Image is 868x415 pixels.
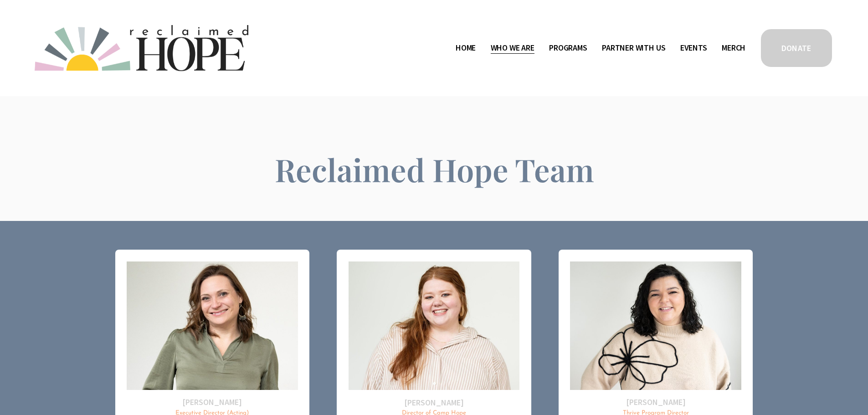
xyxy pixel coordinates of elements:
[602,41,665,55] span: Partner With Us
[570,397,741,407] h2: [PERSON_NAME]
[491,41,534,55] span: Who We Are
[275,149,594,190] span: Reclaimed Hope Team
[722,41,745,56] a: Merch
[549,41,587,55] span: Programs
[491,41,534,56] a: folder dropdown
[127,397,298,407] h2: [PERSON_NAME]
[549,41,587,56] a: folder dropdown
[349,397,519,408] h2: [PERSON_NAME]
[35,25,248,71] img: Reclaimed Hope Initiative
[456,41,476,56] a: Home
[602,41,665,56] a: folder dropdown
[680,41,707,56] a: Events
[760,28,833,68] a: DONATE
